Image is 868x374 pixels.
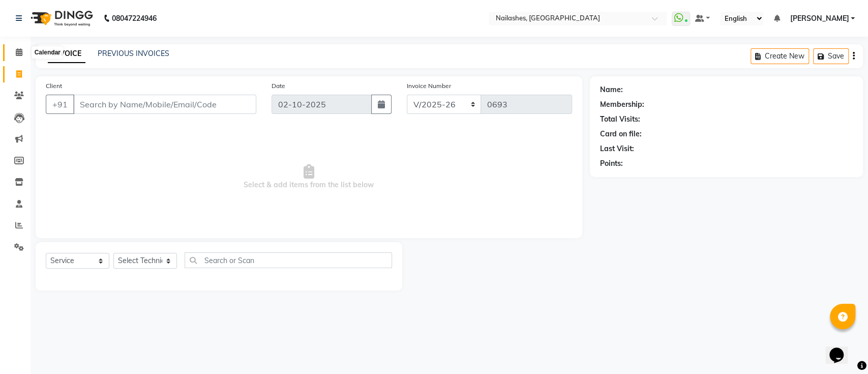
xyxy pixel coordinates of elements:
label: Invoice Number [407,81,451,91]
button: Create New [751,48,809,64]
div: Card on file: [600,129,642,139]
div: Points: [600,158,623,169]
div: Calendar [32,47,63,59]
div: Total Visits: [600,114,640,125]
label: Date [272,81,285,91]
span: [PERSON_NAME] [790,13,849,24]
img: logo [26,4,96,33]
iframe: chat widget [825,333,858,364]
button: +91 [46,95,74,114]
div: Last Visit: [600,143,634,154]
button: Save [813,48,849,64]
input: Search by Name/Mobile/Email/Code [73,95,256,114]
div: Membership: [600,99,644,110]
b: 08047224946 [112,4,157,33]
label: Client [46,81,62,91]
a: PREVIOUS INVOICES [98,49,169,58]
span: Select & add items from the list below [46,126,572,228]
div: Name: [600,84,623,95]
input: Search or Scan [185,252,392,268]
